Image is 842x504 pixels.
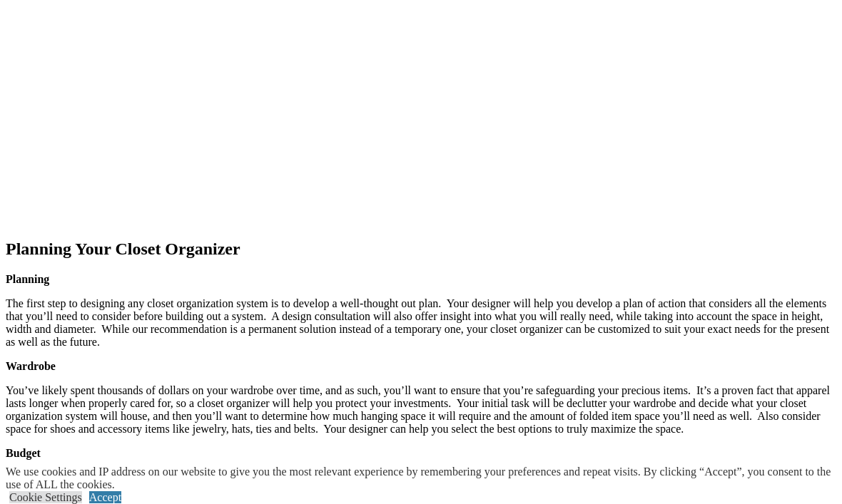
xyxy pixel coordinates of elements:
[6,240,836,259] h2: Planning Your Closet Organizer
[6,384,836,436] p: You’ve likely spent thousands of dollars on your wardrobe over time, and as such, you’ll want to ...
[6,447,41,459] strong: Budget
[9,491,82,503] a: Cookie Settings
[6,273,49,285] strong: Planning
[6,466,842,491] div: We use cookies and IP address on our website to give you the most relevant experience by remember...
[89,491,121,503] a: Accept
[6,360,56,372] strong: Wardrobe
[6,297,836,349] p: The first step to designing any closet organization system is to develop a well-thought out plan....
